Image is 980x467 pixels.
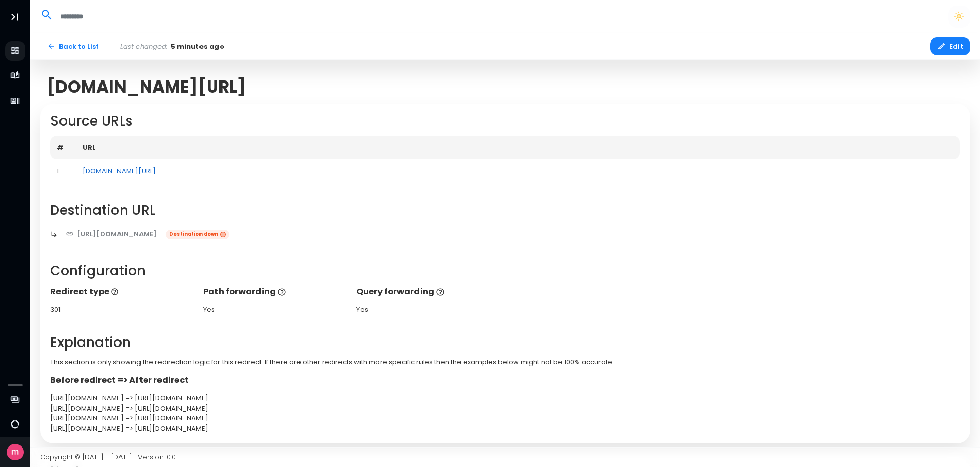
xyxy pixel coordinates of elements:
h2: Explanation [50,335,961,351]
a: [URL][DOMAIN_NAME] [58,225,165,243]
p: Before redirect => After redirect [50,374,961,387]
p: Path forwarding [203,286,346,298]
div: [URL][DOMAIN_NAME] => [URL][DOMAIN_NAME] [50,403,961,414]
div: 1 [57,166,69,176]
div: Yes [203,304,346,315]
div: 301 [50,304,193,315]
span: 5 minutes ago [171,42,224,52]
button: Toggle Aside [5,7,25,27]
span: Last changed: [120,42,168,52]
p: Query forwarding [356,286,499,298]
a: Back to List [40,37,106,55]
div: Yes [356,304,499,315]
span: Destination down [166,230,229,240]
h2: Source URLs [50,113,961,129]
p: Redirect type [50,286,193,298]
div: [URL][DOMAIN_NAME] => [URL][DOMAIN_NAME] [50,423,961,434]
p: This section is only showing the redirection logic for this redirect. If there are other redirect... [50,357,961,368]
h2: Configuration [50,263,961,279]
h2: Destination URL [50,202,961,218]
th: URL [76,136,961,159]
img: Avatar [7,444,24,461]
span: [DOMAIN_NAME][URL] [47,77,246,97]
th: # [50,136,76,159]
button: Edit [930,37,970,55]
div: [URL][DOMAIN_NAME] => [URL][DOMAIN_NAME] [50,393,961,403]
a: [DOMAIN_NAME][URL] [83,166,156,176]
span: Copyright © [DATE] - [DATE] | Version 1.0.0 [40,452,176,462]
div: [URL][DOMAIN_NAME] => [URL][DOMAIN_NAME] [50,413,961,423]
